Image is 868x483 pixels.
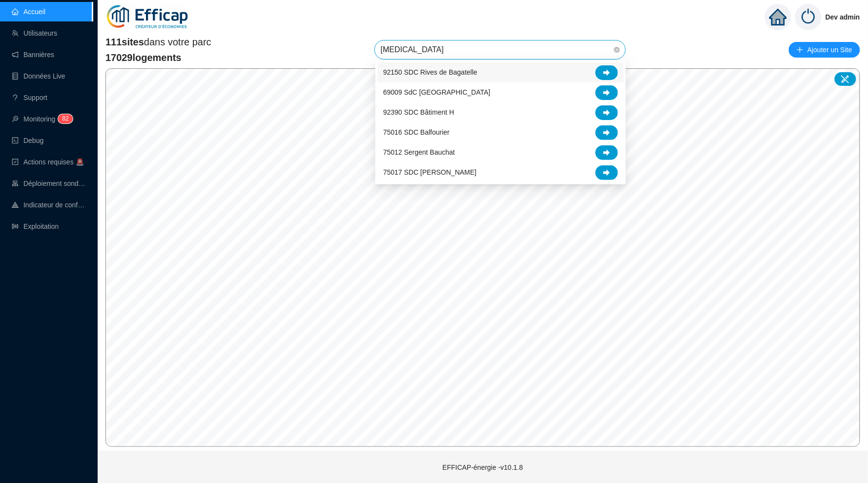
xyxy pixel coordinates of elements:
span: Dev admin [826,1,860,33]
span: plus [797,46,804,53]
span: dans votre parc [105,35,211,49]
button: Ajouter un Site [789,42,860,58]
span: 92150 SDC Rives de Bagatelle [383,67,477,78]
a: clusterDéploiement sondes [12,180,86,187]
a: teamUtilisateurs [12,29,57,37]
a: questionSupport [12,94,47,101]
span: EFFICAP-énergie - v10.1.8 [443,463,523,471]
span: 111 sites [105,37,144,47]
span: 69009 SdC [GEOGRAPHIC_DATA] [383,87,491,98]
div: 92150 SDC Rives de Bagatelle [377,62,624,82]
span: 17029 logements [105,51,211,64]
a: homeAccueil [12,8,45,16]
span: 8 [62,115,65,122]
a: slidersExploitation [12,222,59,230]
span: home [769,8,787,26]
a: monitorMonitoring82 [12,115,70,123]
span: 75016 SDC Balfourier [383,127,450,138]
div: 69009 SdC Balmont Ouest [377,82,624,102]
span: check-square [12,159,19,165]
span: close-circle [614,47,620,53]
span: 75017 SDC [PERSON_NAME] [383,167,476,178]
canvas: Map [106,69,860,446]
span: Ajouter un Site [807,43,852,57]
a: notificationBannières [12,51,54,59]
div: 92390 SDC Bâtiment H [377,102,624,122]
span: 75012 Sergent Bauchat [383,147,455,158]
sup: 82 [58,114,72,123]
a: databaseDonnées Live [12,72,65,80]
a: heat-mapIndicateur de confort [12,201,86,209]
a: codeDebug [12,137,43,144]
img: power [795,4,822,30]
div: 75012 Sergent Bauchat [377,142,624,162]
div: 75017 SDC Theodore Banville [377,162,624,182]
span: 2 [65,115,69,122]
span: Actions requises 🚨 [23,158,84,166]
span: 92390 SDC Bâtiment H [383,107,455,118]
div: 75016 SDC Balfourier [377,122,624,142]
